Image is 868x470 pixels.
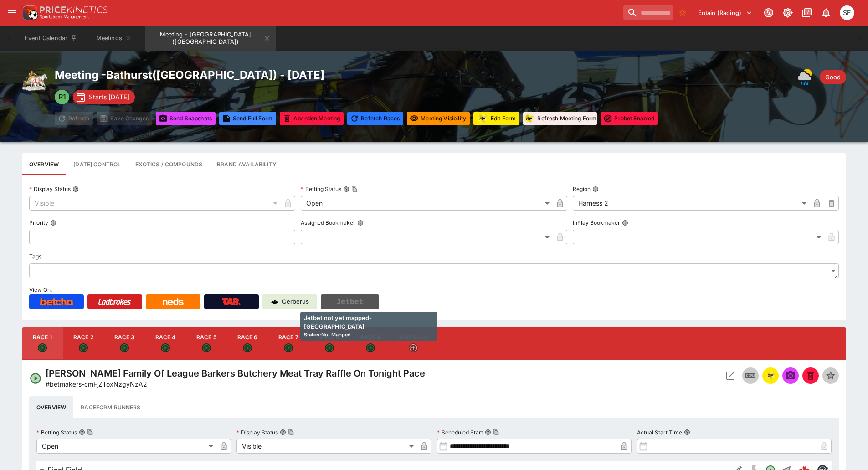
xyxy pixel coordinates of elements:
button: Set all events in meeting to specified visibility [407,112,470,125]
p: Jetbet not yet mapped- [GEOGRAPHIC_DATA] [304,314,433,331]
button: racingform [762,367,779,384]
button: Raceform Runners [73,396,148,418]
p: Display Status [29,185,71,193]
p: Tags [29,253,41,260]
div: racingform [523,112,535,125]
div: Weather: Showers [798,68,816,86]
button: Region [592,186,599,192]
button: Betting StatusCopy To Clipboard [79,429,85,435]
img: showery.png [798,68,816,86]
h4: [PERSON_NAME] Family Of League Barkers Butchery Meat Tray Raffle On Tonight Pace [46,367,425,379]
button: Race 5 [186,327,227,360]
div: Sugaluopea Filipaina [840,5,854,20]
button: Set Featured Event [822,367,839,384]
input: search [623,5,673,20]
button: Race 9 [350,327,391,360]
img: harness_racing.png [22,68,47,93]
button: Configure brand availability for the meeting [210,153,284,175]
button: Refresh Meeting Form [523,112,597,125]
svg: Open [325,343,334,352]
button: Assigned Bookmaker [357,220,364,226]
img: TabNZ [222,298,241,305]
img: PriceKinetics [40,6,108,13]
svg: Open [284,343,293,352]
button: Race 4 [145,327,186,360]
img: Ladbrokes [98,298,131,305]
button: Scheduled StartCopy To Clipboard [485,429,491,435]
button: Jetbet [321,294,379,309]
span: View On: [29,286,52,293]
button: Mark all events in meeting as closed and abandoned. [280,112,344,125]
p: Priority [29,219,48,227]
p: Actual Start Time [637,429,682,436]
button: InPlay Bookmaker [622,220,628,226]
img: Cerberus [271,298,278,305]
button: Race 2 [63,327,104,360]
button: Configure each race specific details at once [66,153,128,175]
button: Race 7 [268,327,309,360]
img: PriceKinetics Logo [20,4,38,22]
img: racingform.png [523,113,535,124]
svg: Open [243,343,252,352]
p: Betting Status [36,429,77,436]
svg: Open [161,343,170,352]
div: Visible [236,439,416,454]
button: open drawer [4,5,20,21]
button: Refetching all race data will discard any changes you have made and reload the latest race data f... [347,112,403,125]
p: Copy To Clipboard [46,379,147,389]
button: Toggle light/dark mode [780,5,796,21]
button: Meetings [85,26,143,51]
div: Not Mapped. [300,312,437,341]
svg: Open [366,343,375,352]
svg: Open [120,343,129,352]
button: New Race [391,327,435,360]
button: No Bookmarks [675,5,690,20]
button: Race 8 [309,327,350,360]
button: Inplay [742,367,759,384]
svg: Open [79,343,88,352]
div: racingform [476,112,489,125]
a: Cerberus [262,294,317,309]
button: Copy To Clipboard [288,429,294,435]
button: Priority [50,220,56,226]
p: Starts [DATE] [89,92,129,102]
button: Toggle ProBet for every event in this meeting [601,112,658,125]
span: Mark an event as closed and abandoned. [802,371,819,380]
button: Display Status [72,186,79,192]
button: Documentation [799,5,815,21]
button: View and edit meeting dividends and compounds. [128,153,210,175]
div: Open [36,439,216,454]
p: Scheduled Start [437,429,483,436]
button: Notifications [818,5,834,21]
p: Betting Status [301,185,341,193]
button: Base meeting details [22,153,66,175]
p: Assigned Bookmaker [301,219,355,227]
img: Betcha [40,298,73,305]
div: basic tabs example [29,396,839,418]
div: Open [301,196,552,211]
b: Status: [304,331,321,338]
button: Actual Start Time [684,429,690,435]
button: Copy To Clipboard [351,186,358,192]
img: Neds [163,298,183,305]
button: Copy To Clipboard [493,429,499,435]
button: Betting StatusCopy To Clipboard [343,186,349,192]
button: Meeting - Bathurst (AUS) [145,26,276,51]
button: Copy To Clipboard [87,429,93,435]
p: Display Status [236,429,278,436]
button: Overview [29,396,73,418]
button: Update RacingForm for all races in this meeting [473,112,519,125]
button: Sugaluopea Filipaina [837,3,857,23]
p: InPlay Bookmaker [573,219,620,227]
button: Select Tenant [693,5,758,20]
svg: Open [202,343,211,352]
button: Event Calendar [19,26,83,51]
span: Good [820,73,846,82]
button: Display StatusCopy To Clipboard [280,429,286,435]
div: Harness 2 [573,196,810,211]
svg: Open [38,343,47,352]
button: Race 1 [22,327,63,360]
button: Race 6 [227,327,268,360]
span: Send Snapshot [782,367,799,384]
div: Visible [29,196,281,211]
